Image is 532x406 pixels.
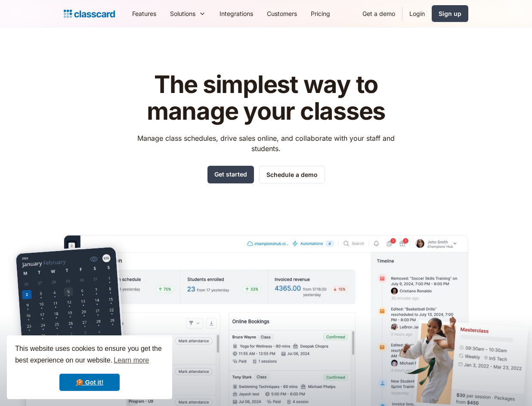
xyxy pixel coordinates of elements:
[402,4,432,23] a: Login
[15,344,164,367] span: This website uses cookies to ensure you get the best experience on our website.
[64,8,115,20] a: Logo
[130,71,403,124] h1: The simplest way to manage your classes
[213,4,260,23] a: Integrations
[59,374,120,391] a: dismiss cookie message
[170,9,195,18] div: Solutions
[356,4,402,23] a: Get a demo
[207,166,254,183] a: Get started
[163,4,213,23] div: Solutions
[259,166,325,183] a: Schedule a demo
[260,4,304,23] a: Customers
[439,9,461,18] div: Sign up
[112,354,150,367] a: learn more about cookies
[130,133,403,154] p: Manage class schedules, drive sales online, and collaborate with your staff and students.
[304,4,337,23] a: Pricing
[432,5,468,22] a: Sign up
[125,4,163,23] a: Features
[7,335,172,399] div: cookieconsent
